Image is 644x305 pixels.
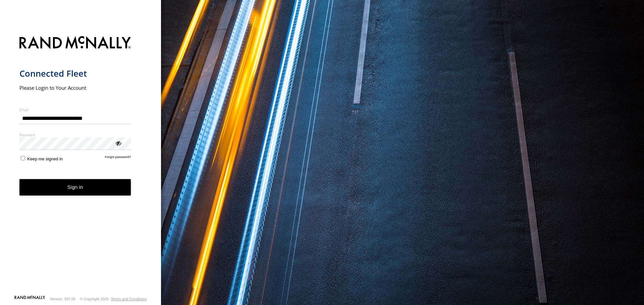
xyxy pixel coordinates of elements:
span: Keep me signed in [27,156,63,161]
input: Keep me signed in [21,156,25,160]
a: Forgot password? [105,155,131,161]
div: ViewPassword [115,140,121,146]
a: Terms and Conditions [111,297,147,301]
h1: Connected Fleet [19,68,131,79]
button: Sign in [19,179,131,196]
label: Email [19,107,131,112]
form: main [19,32,142,295]
div: Version: 307.00 [50,297,75,301]
div: © Copyright 2025 - [80,297,147,301]
h2: Please Login to Your Account [19,84,131,91]
img: Rand McNally [19,35,131,52]
a: Visit our Website [14,296,45,302]
label: Password [19,132,131,137]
